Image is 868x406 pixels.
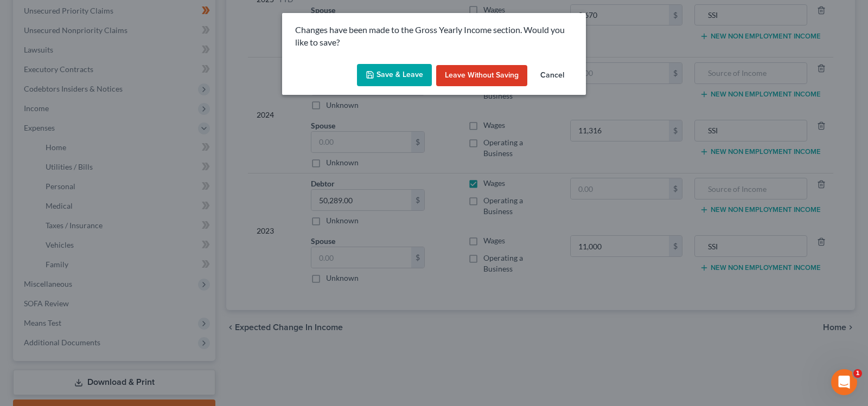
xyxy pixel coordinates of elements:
button: Leave without Saving [436,65,527,87]
span: 1 [853,369,862,378]
iframe: Intercom live chat [831,369,857,395]
button: Cancel [532,65,573,87]
button: Save & Leave [357,64,432,87]
p: Changes have been made to the Gross Yearly Income section. Would you like to save? [295,24,573,49]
